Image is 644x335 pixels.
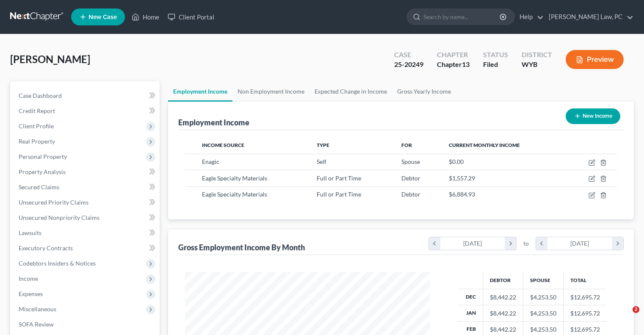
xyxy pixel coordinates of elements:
span: Real Property [19,138,55,145]
div: $8,442.22 [490,309,516,318]
span: Executory Contracts [19,244,73,252]
a: Employment Income [168,81,232,102]
a: Client Portal [163,9,218,25]
iframe: Intercom live chat [615,306,636,327]
span: Current Monthly Income [449,142,520,148]
a: SOFA Review [12,317,160,332]
a: Help [515,9,544,25]
span: Expenses [19,290,43,297]
span: 13 [462,60,470,68]
span: SOFA Review [19,321,54,328]
span: Credit Report [19,107,55,114]
td: $12,695.72 [563,289,607,305]
span: Unsecured Priority Claims [19,199,88,206]
i: chevron_right [505,237,516,250]
span: $0.00 [449,158,464,165]
div: WYB [522,60,552,69]
span: For [401,142,412,148]
div: 25-20249 [394,60,423,69]
div: Filed [483,60,508,69]
span: Eagle Specialty Materials [202,174,267,182]
a: Credit Report [12,103,160,119]
i: chevron_left [536,237,547,250]
span: Secured Claims [19,183,59,191]
a: [PERSON_NAME] Law, PC [544,9,633,25]
a: Expected Change in Income [310,81,392,102]
span: Codebtors Insiders & Notices [19,260,96,267]
div: $8,442.22 [490,293,516,302]
span: Personal Property [19,153,67,160]
span: New Case [88,14,117,20]
div: Chapter [437,60,470,69]
a: Secured Claims [12,180,160,195]
div: Gross Employment Income By Month [178,242,305,252]
span: Property Analysis [19,168,66,175]
button: Preview [566,50,624,69]
div: District [522,50,552,60]
span: 2 [633,306,639,313]
td: $12,695.72 [563,305,607,321]
th: Total [563,272,607,289]
span: $6,884.93 [449,191,475,198]
th: Dec [457,289,483,305]
input: Search by name... [423,9,501,25]
span: Client Profile [19,122,54,130]
span: Lawsuits [19,229,41,236]
span: Enagic [202,158,219,165]
a: Non Employment Income [232,81,310,102]
a: Lawsuits [12,225,160,241]
th: Debtor [483,272,523,289]
th: Spouse [523,272,563,289]
i: chevron_right [612,237,623,250]
i: chevron_left [429,237,440,250]
span: Debtor [401,191,420,198]
span: [PERSON_NAME] [10,53,90,65]
span: Income Source [202,142,244,148]
span: Type [317,142,329,148]
a: Unsecured Nonpriority Claims [12,210,160,225]
a: Unsecured Priority Claims [12,195,160,210]
a: Executory Contracts [12,241,160,256]
span: $1,557.29 [449,174,475,182]
div: $4,253.50 [530,293,556,302]
div: Case [394,50,423,60]
span: Income [19,275,38,282]
span: Eagle Specialty Materials [202,191,267,198]
span: Miscellaneous [19,305,56,313]
a: Gross Yearly Income [392,81,456,102]
button: New Income [566,108,620,124]
a: Home [127,9,163,25]
th: Jan [457,305,483,321]
span: Full or Part Time [317,174,361,182]
div: $4,253.50 [530,309,556,318]
div: $4,253.50 [530,325,556,334]
span: Unsecured Nonpriority Claims [19,214,100,221]
div: Chapter [437,50,470,60]
div: [DATE] [547,237,612,250]
span: Debtor [401,174,420,182]
span: Full or Part Time [317,191,361,198]
a: Case Dashboard [12,88,160,103]
span: Self [317,158,326,165]
a: Property Analysis [12,164,160,180]
span: to [523,239,529,248]
div: Status [483,50,508,60]
div: [DATE] [440,237,505,250]
div: Employment Income [178,117,249,127]
div: $8,442.22 [490,325,516,334]
span: Spouse [401,158,420,165]
span: Case Dashboard [19,92,62,99]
